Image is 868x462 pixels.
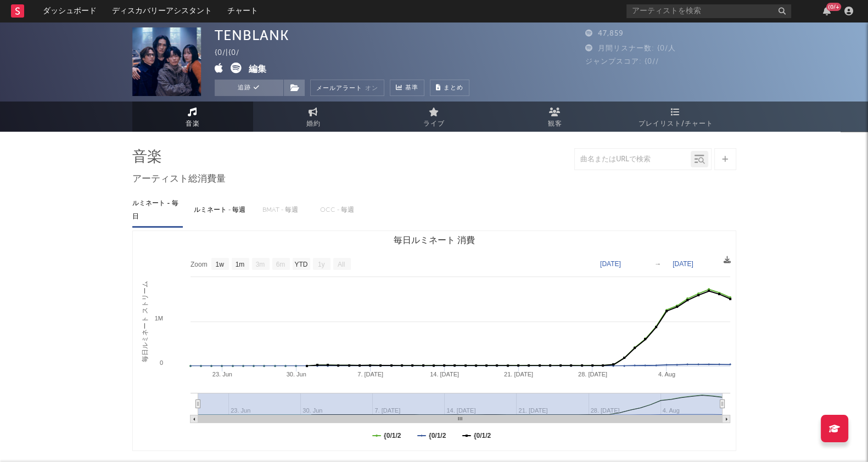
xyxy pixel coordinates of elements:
[235,261,244,268] text: 1m
[357,371,383,378] text: 7. [DATE]
[294,261,307,268] text: YTD
[286,371,306,378] text: 30. Jun
[405,82,418,95] span: 基準
[575,155,691,164] input: 曲名またはURLで検索
[654,260,661,268] text: →
[639,117,713,131] span: プレイリスト/チャート
[826,3,841,11] div: {0/+
[253,102,374,132] a: 婚約
[154,315,163,322] text: 1M
[444,85,463,91] span: まとめ
[430,80,469,96] button: まとめ
[673,260,693,268] text: [DATE]
[585,58,659,65] span: ジャンプスコア: {0//
[390,80,424,96] a: 基準
[504,371,533,378] text: 21. [DATE]
[215,80,283,96] button: 追跡
[365,86,378,92] em: オン
[194,201,251,219] div: ルミネート - 毎週
[658,371,675,378] text: 4. Aug
[585,45,676,52] span: 月間リスナー数: {0/人
[430,371,459,378] text: 14. [DATE]
[823,7,831,15] button: {0/+
[276,261,285,268] text: 6m
[159,359,163,366] text: 0
[473,432,491,440] text: {0/1/2
[215,27,289,43] div: TENBLANK
[215,47,252,60] div: {0/ | {0/
[132,194,183,226] div: ルミネート - 毎日
[393,235,474,245] text: 毎日ルミネート 消費
[428,432,446,440] text: {0/1/2
[337,261,344,268] text: All
[212,371,232,378] text: 23. Jun
[215,261,224,268] text: 1w
[317,261,324,268] text: 1y
[249,63,266,76] button: 編集
[186,117,200,131] span: 音楽
[255,261,265,268] text: 3m
[600,260,621,268] text: [DATE]
[423,117,445,131] span: ライブ
[132,173,226,186] span: アーティスト総消費量
[384,432,401,440] text: {0/1/2
[133,231,736,450] svg: 毎日ルミネート 消費
[548,117,562,131] span: 観客
[585,30,624,37] span: 47,859
[310,80,384,96] button: メールアラートオン
[578,371,607,378] text: 28. [DATE]
[374,102,495,132] a: ライブ
[132,102,253,132] a: 音楽
[626,4,791,18] input: アーティストを検索
[495,102,615,132] a: 観客
[306,117,321,131] span: 婚約
[615,102,736,132] a: プレイリスト/チャート
[141,281,149,362] text: 毎日ルミネート ストリーム
[191,261,208,268] text: Zoom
